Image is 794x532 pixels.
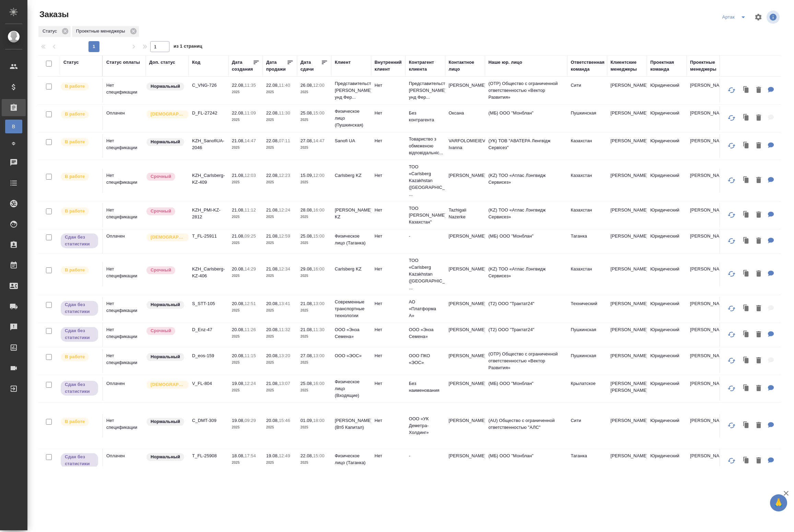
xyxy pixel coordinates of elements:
p: 12:00 [313,83,324,88]
p: 11:35 [245,83,256,88]
p: ООО «Энза Семена» [335,326,368,340]
p: Статус [43,28,59,35]
p: [DEMOGRAPHIC_DATA] [151,234,185,241]
p: 20.08, [232,327,245,332]
button: Клонировать [740,328,753,342]
td: Юридический [647,297,687,321]
p: [PERSON_NAME] KZ [335,207,368,220]
p: 2025 [300,214,328,220]
div: Статус по умолчанию для стандартных заказов [146,300,185,310]
td: [PERSON_NAME] [687,106,726,130]
button: Обновить [723,266,740,282]
p: Нет [375,233,402,240]
button: Обновить [723,417,740,434]
p: 2025 [266,273,294,279]
p: АО «Платформа А» [409,299,442,319]
p: 21.08, [300,301,313,306]
td: [PERSON_NAME] [445,262,485,286]
div: split button [721,12,750,23]
p: 11:26 [245,327,256,332]
p: 12:00 [313,173,324,178]
td: [PERSON_NAME] [687,297,726,321]
td: Юридический [647,78,687,102]
span: Посмотреть информацию [767,11,781,24]
button: Обновить [723,137,740,154]
p: 12:34 [279,266,290,271]
p: В работе [65,111,85,118]
p: 11:30 [313,327,324,332]
p: 15:00 [313,110,324,116]
div: Код [192,59,200,66]
button: Удалить [753,302,765,316]
p: Физическое лицо (Пушкинская) [335,108,368,129]
p: 21.08, [232,207,245,213]
p: 11:30 [279,110,290,116]
div: Контрагент клиента [409,59,442,73]
button: Обновить [723,82,740,98]
p: 13:41 [279,301,290,306]
p: V_FL-804 [192,380,225,387]
td: [PERSON_NAME] [445,229,485,253]
td: Казахстан [567,169,607,193]
p: 2025 [266,89,294,96]
p: Срочный [151,173,171,180]
p: 14:29 [245,266,256,271]
td: Казахстан [567,262,607,286]
td: Юридический [647,203,687,227]
p: Carlsberg KZ [335,172,368,179]
button: Обновить [723,110,740,126]
p: 20.08, [232,266,245,271]
div: Выставляет ПМ, когда заказ сдан КМу, но начисления еще не проведены [60,233,99,249]
p: 15:00 [313,233,324,239]
td: [PERSON_NAME] [607,78,647,102]
td: [PERSON_NAME] [687,262,726,286]
div: Доп. статус [149,59,175,66]
div: Проектные менеджеры [72,26,139,37]
p: 2025 [232,89,259,96]
p: 2025 [266,179,294,186]
td: Юридический [647,349,687,373]
p: 21.08, [266,266,279,271]
p: Нормальный [151,83,180,90]
button: Клонировать [740,419,753,433]
button: Обновить [723,326,740,343]
button: Удалить [753,328,765,342]
div: Проектные менеджеры [690,59,723,73]
td: [PERSON_NAME] [607,323,647,347]
td: [PERSON_NAME] [607,134,647,158]
p: Нет [375,207,402,214]
td: Нет спецификации [103,323,146,347]
div: Ответственная команда [571,59,605,73]
td: [PERSON_NAME] [445,297,485,321]
p: Нет [375,110,402,117]
p: Sanofi UA [335,137,368,144]
td: [PERSON_NAME] [607,297,647,321]
p: Нет [375,137,402,144]
td: Tazhigali Nazerke [445,203,485,227]
p: 12:23 [279,173,290,178]
p: 2025 [300,179,328,186]
p: 2025 [232,307,259,314]
p: 2025 [300,117,328,123]
td: [PERSON_NAME] [687,134,726,158]
button: Удалить [753,111,765,125]
button: Удалить [753,173,765,188]
p: 20.08, [266,327,279,332]
p: 2025 [266,214,294,220]
td: Оксана [445,106,485,130]
td: Нет спецификации [103,78,146,102]
td: (МБ) ООО "Монблан" [485,229,567,253]
p: 11:40 [279,83,290,88]
p: KZH_Carlsberg-KZ-406 [192,266,225,279]
p: Представительство [PERSON_NAME] унд Фер... [409,80,442,101]
td: Юридический [647,106,687,130]
button: Обновить [723,352,740,369]
button: Обновить [723,452,740,469]
p: KZH_PMI-KZ-2812 [192,207,225,220]
p: 16:00 [313,207,324,213]
p: Нет [375,300,402,307]
div: Клиентские менеджеры [611,59,643,73]
td: Юридический [647,134,687,158]
div: Выставляет ПМ после принятия заказа от КМа [60,266,99,275]
button: Клонировать [740,208,753,222]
